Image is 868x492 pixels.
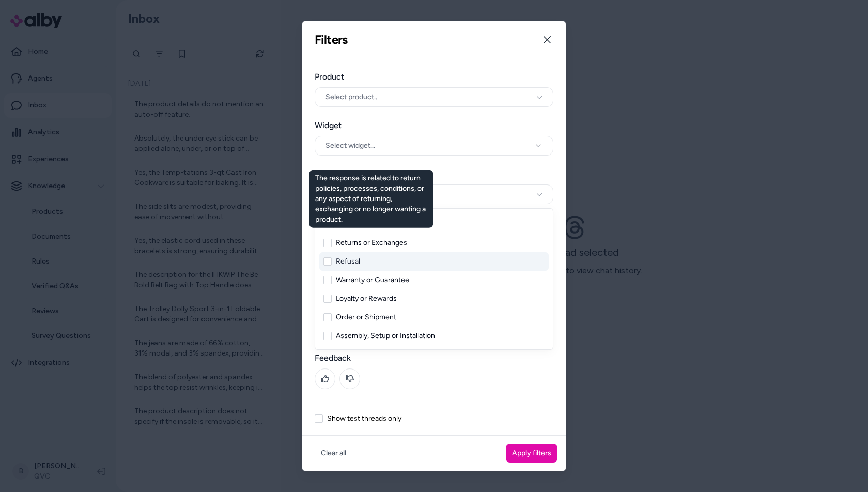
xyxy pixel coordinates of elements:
[336,256,360,267] button: Refusal
[309,170,433,228] div: The response is related to return policies, processes, conditions, or any aspect of returning, ex...
[336,275,409,285] button: Warranty or Guarantee
[336,331,435,341] button: Assembly, Setup or Installation
[327,415,401,422] label: Show test threads only
[336,294,397,304] button: Loyalty or Rewards
[315,352,553,364] label: Feedback
[506,444,557,463] button: Apply filters
[315,185,553,204] div: Select tags...
[336,238,407,248] button: Returns or Exchanges
[315,444,352,463] button: Clear all
[336,312,396,322] button: Order or Shipment
[315,119,553,132] label: Widget
[315,168,553,180] label: Tags
[315,208,553,350] div: Suggestions
[326,92,377,102] span: Select product..
[319,217,549,229] h2: Topic Related
[315,71,553,83] label: Product
[315,136,553,156] button: Select widget...
[315,32,348,48] h2: Filters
